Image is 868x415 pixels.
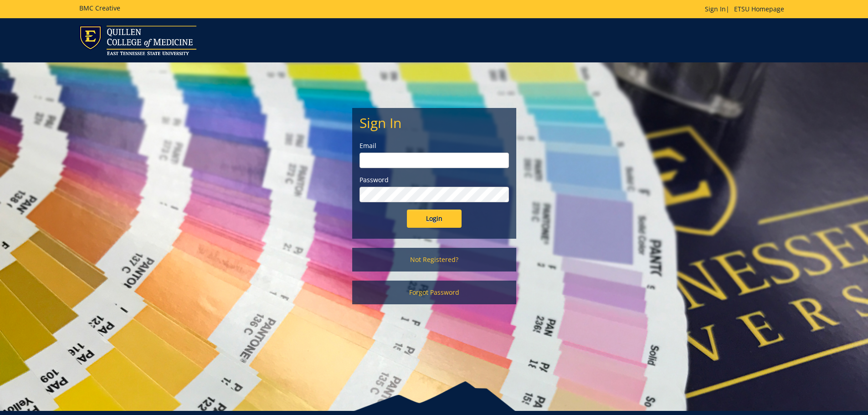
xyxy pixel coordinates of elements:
p: | [705,5,789,14]
label: Password [360,175,509,184]
h2: Sign In [360,115,509,130]
input: Login [407,210,462,228]
a: Forgot Password [352,281,516,304]
h5: BMC Creative [79,5,120,11]
a: Sign In [705,5,726,13]
a: ETSU Homepage [729,5,789,13]
a: Not Registered? [352,248,516,272]
label: Email [360,141,509,150]
img: ETSU logo [79,26,196,55]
